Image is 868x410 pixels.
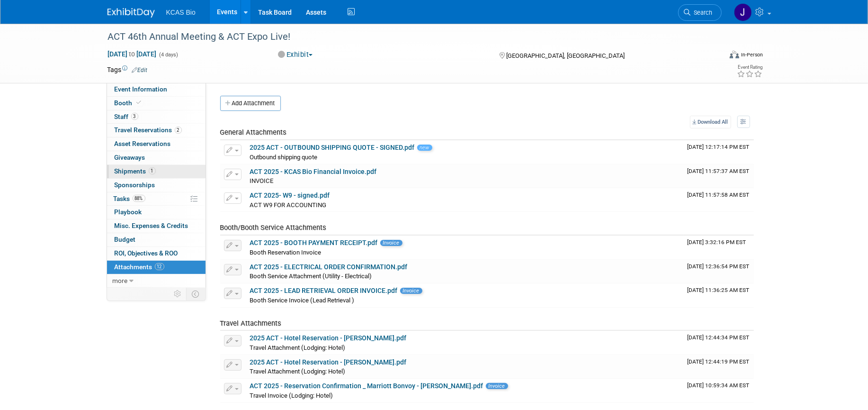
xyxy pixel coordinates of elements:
[250,344,346,351] span: Travel Attachment (Lodging: Hotel)
[133,195,145,202] span: 88%
[250,358,407,366] a: 2025 ACT - Hotel Reservation - [PERSON_NAME].pdf
[107,274,206,288] a: more
[115,140,171,147] span: Asset Reservations
[250,249,322,256] span: Booth Reservation Invoice
[506,52,625,59] span: [GEOGRAPHIC_DATA], [GEOGRAPHIC_DATA]
[115,263,164,271] span: Attachments
[737,65,762,70] div: Event Rating
[684,283,754,307] td: Upload Timestamp
[105,28,707,46] div: ACT 46th Annual Meeting & ACT Expo Live!
[137,100,142,105] i: Booth reservation complete
[107,206,206,219] a: Playbook
[107,219,206,233] a: Misc. Expenses & Credits
[734,3,752,21] img: Jocelyn King
[107,192,206,206] a: Tasks88%
[250,177,274,184] span: INVOICE
[186,288,206,300] td: Toggle Event Tabs
[688,191,750,198] span: Upload Timestamp
[115,222,188,229] span: Misc. Expenses & Credits
[688,334,750,341] span: Upload Timestamp
[115,167,156,175] span: Shipments
[250,154,318,161] span: Outbound shipping quote
[155,263,164,270] span: 12
[730,51,739,58] img: Format-Inperson.png
[107,137,206,151] a: Asset Reservations
[688,287,750,293] span: Upload Timestamp
[417,145,432,151] span: new
[250,297,355,304] span: Booth Service Invoice (Lead Retrieval )
[175,127,182,134] span: 2
[688,144,750,150] span: Upload Timestamp
[691,9,713,16] span: Search
[115,236,136,243] span: Budget
[688,263,750,270] span: Upload Timestamp
[684,355,754,379] td: Upload Timestamp
[107,50,157,58] span: [DATE] [DATE]
[250,239,378,246] a: ACT 2025 - BOOTH PAYMENT RECEIPT.pdf
[250,144,415,151] a: 2025 ACT - OUTBOUND SHIPPING QUOTE - SIGNED.pdf
[107,233,206,246] a: Budget
[250,334,407,342] a: 2025 ACT - Hotel Reservation - [PERSON_NAME].pdf
[107,179,206,192] a: Sponsorships
[684,140,754,164] td: Upload Timestamp
[250,392,333,399] span: Travel Invoice (Lodging: Hotel)
[128,50,137,58] span: to
[115,113,138,120] span: Staff
[159,52,179,58] span: (4 days)
[131,113,138,120] span: 3
[678,4,722,21] a: Search
[684,331,754,355] td: Upload Timestamp
[250,273,372,280] span: Booth Service Attachment (Utility - Electrical)
[275,50,316,60] button: Exhibit
[107,83,206,96] a: Event Information
[107,110,206,124] a: Staff3
[250,201,327,209] span: ACT W9 FOR ACCOUNTING
[132,67,148,73] a: Edit
[115,99,143,107] span: Booth
[107,97,206,110] a: Booth
[250,191,330,199] a: ACT 2025- W9 - signed.pdf
[684,188,754,212] td: Upload Timestamp
[666,49,763,64] div: Event Format
[107,8,155,18] img: ExhibitDay
[220,96,281,111] button: Add Attachment
[684,379,754,402] td: Upload Timestamp
[690,116,731,128] a: Download All
[688,358,750,365] span: Upload Timestamp
[115,85,168,93] span: Event Information
[115,126,182,134] span: Travel Reservations
[115,154,145,161] span: Giveaways
[250,368,346,375] span: Travel Attachment (Lodging: Hotel)
[170,288,187,300] td: Personalize Event Tab Strip
[684,164,754,188] td: Upload Timestamp
[149,167,156,174] span: 1
[220,223,327,232] span: Booth/Booth Service Attachments
[107,261,206,274] a: Attachments12
[166,9,196,16] span: KCAS Bio
[250,168,377,175] a: ACT 2025 - KCAS Bio Financial Invoice.pdf
[220,319,282,328] span: Travel Attachments
[114,195,145,202] span: Tasks
[688,239,746,246] span: Upload Timestamp
[115,249,178,257] span: ROI, Objectives & ROO
[684,260,754,283] td: Upload Timestamp
[107,151,206,164] a: Giveaways
[250,287,398,294] a: ACT 2025 - LEAD RETRIEVAL ORDER INVOICE.pdf
[115,181,155,189] span: Sponsorships
[250,382,483,390] a: ACT 2025 - Reservation Confirmation _ Marriott Bonvoy - [PERSON_NAME].pdf
[107,165,206,178] a: Shipments1
[113,277,128,284] span: more
[380,240,403,246] span: Invoice
[115,208,142,216] span: Playbook
[688,382,750,389] span: Upload Timestamp
[400,288,422,294] span: Invoice
[107,247,206,260] a: ROI, Objectives & ROO
[684,236,754,259] td: Upload Timestamp
[250,263,408,271] a: ACT 2025 - ELECTRICAL ORDER CONFIRMATION.pdf
[486,383,508,389] span: Invoice
[741,51,763,58] div: In-Person
[220,128,287,137] span: General Attachments
[107,65,148,74] td: Tags
[688,168,750,174] span: Upload Timestamp
[107,124,206,137] a: Travel Reservations2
